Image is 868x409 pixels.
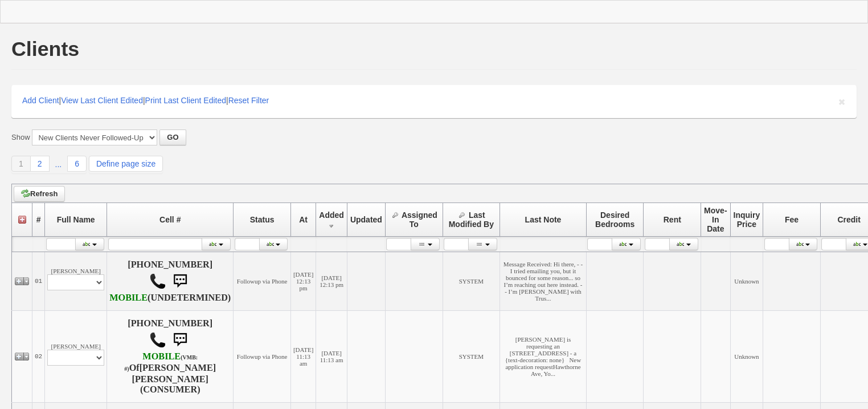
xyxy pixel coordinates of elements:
td: 01 [32,252,45,311]
td: Unknown [730,252,763,311]
a: 6 [67,156,87,172]
div: | | | [11,85,857,118]
td: Followup via Phone [234,311,291,403]
td: [DATE] 11:13 am [316,311,347,403]
span: Move-In Date [704,206,727,233]
span: Updated [350,215,382,224]
span: Desired Bedrooms [595,210,634,229]
a: Define page size [89,156,163,172]
h4: [PHONE_NUMBER] Of (CONSUMER) [109,318,231,395]
a: 2 [31,156,50,172]
span: At [299,215,308,224]
span: Last Modified By [449,210,494,229]
span: Inquiry Price [734,210,760,229]
font: MOBILE [109,293,148,303]
a: Refresh [14,186,65,202]
th: # [32,203,45,237]
span: Added [319,210,344,220]
span: Status [250,215,275,224]
b: Bandwidth/13 - Bandwidth.com - SVR [109,293,148,303]
span: Fee [785,215,799,224]
td: [PERSON_NAME] [45,252,107,311]
img: sms.png [169,270,191,293]
span: Credit [837,215,860,224]
img: sms.png [169,329,191,351]
span: Assigned To [402,210,437,229]
td: [DATE] 12:13 pm [290,252,316,311]
a: View Last Client Edited [61,96,143,105]
h4: [PHONE_NUMBER] (UNDETERMINED) [109,260,231,303]
td: [PERSON_NAME] is requesting an [STREET_ADDRESS] - a {text-decoration: none} New application reque... [500,311,587,403]
td: Message Received: Hi there, - - I tried emailing you, but it bounced for some reason... so I’m re... [500,252,587,311]
td: Followup via Phone [234,252,291,311]
button: GO [159,129,186,145]
img: call.png [149,331,166,349]
span: Rent [664,215,681,224]
span: Cell # [159,215,181,224]
td: 02 [32,311,45,403]
b: T-Mobile USA, Inc. [124,351,198,373]
a: ... [50,157,68,172]
a: Reset Filter [228,96,269,105]
span: Full Name [57,215,95,224]
font: MOBILE [142,351,181,362]
td: Unknown [730,311,763,403]
h1: Clients [11,39,79,59]
a: Add Client [22,96,59,105]
label: Show [11,132,30,143]
img: call.png [149,273,166,290]
td: [DATE] 12:13 pm [316,252,347,311]
td: [PERSON_NAME] [45,311,107,403]
td: [DATE] 11:13 am [290,311,316,403]
a: Print Last Client Edited [145,96,226,105]
td: SYSTEM [443,252,500,311]
b: [PERSON_NAME] [PERSON_NAME] [132,363,216,384]
td: SYSTEM [443,311,500,403]
span: Last Note [525,215,562,224]
a: 1 [11,156,31,172]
